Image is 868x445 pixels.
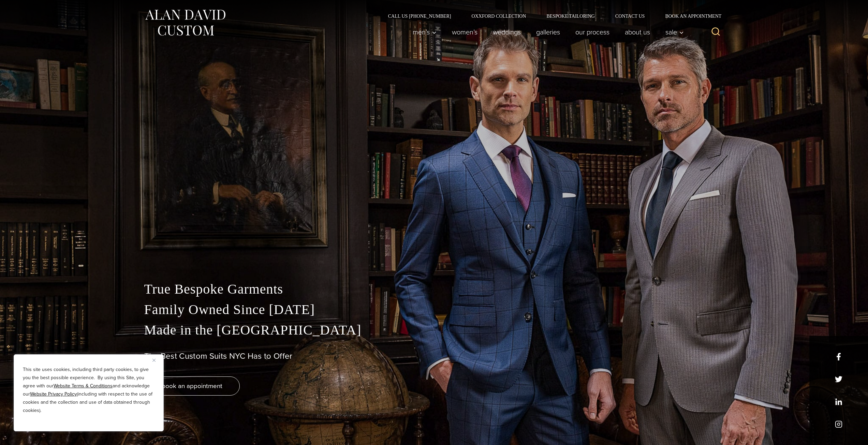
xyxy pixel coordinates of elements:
img: Alan David Custom [144,8,226,38]
a: book an appointment [144,376,240,396]
a: Bespoke Tailoring [536,14,605,18]
a: Contact Us [605,14,655,18]
a: x/twitter [835,375,842,383]
p: This site uses cookies, including third party cookies, to give you the best possible experience. ... [23,366,155,415]
a: Call Us [PHONE_NUMBER] [378,14,461,18]
button: Close [152,356,161,364]
a: About Us [617,25,658,39]
a: Oxxford Collection [461,14,536,18]
img: Close [152,359,156,362]
a: Book an Appointment [655,14,724,18]
a: Women’s [444,25,485,39]
a: Our Process [568,25,617,39]
nav: Secondary Navigation [378,14,724,18]
a: weddings [485,25,528,39]
h1: The Best Custom Suits NYC Has to Offer [144,351,724,361]
p: True Bespoke Garments Family Owned Since [DATE] Made in the [GEOGRAPHIC_DATA] [144,279,724,340]
a: Website Terms & Conditions [54,382,113,389]
button: View Search Form [708,24,724,40]
a: Website Privacy Policy [30,390,77,398]
nav: Primary Navigation [405,25,687,39]
a: linkedin [835,398,842,405]
span: Sale [665,29,684,35]
a: Galleries [528,25,568,39]
a: facebook [835,353,842,360]
a: instagram [835,420,842,428]
span: Men’s [413,29,437,35]
span: book an appointment [162,381,222,391]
